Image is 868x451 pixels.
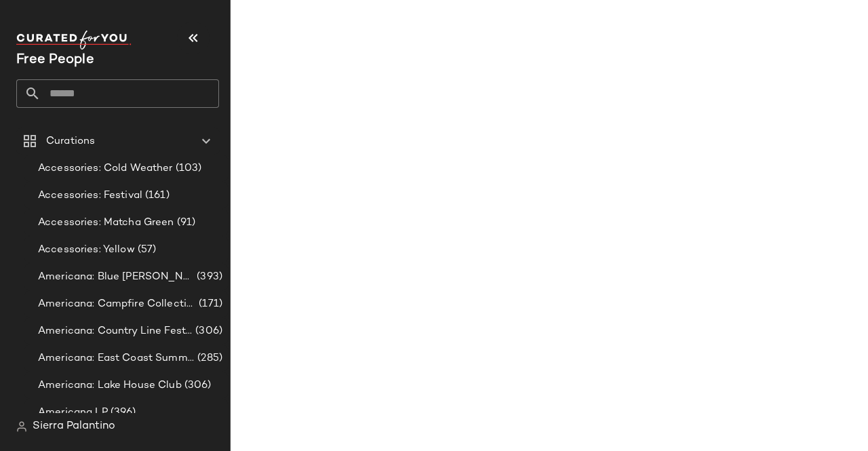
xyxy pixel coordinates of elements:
[173,161,202,176] span: (103)
[108,405,136,420] span: (396)
[38,296,196,312] span: Americana: Campfire Collective
[135,242,157,258] span: (57)
[16,31,132,50] img: cfy_white_logo.C9jOOHJF.svg
[33,418,115,435] span: Sierra Palantino
[193,323,222,339] span: (306)
[195,351,222,366] span: (285)
[182,378,212,393] span: (306)
[16,53,94,67] span: Current Company Name
[38,242,135,258] span: Accessories: Yellow
[38,215,174,231] span: Accessories: Matcha Green
[46,134,95,149] span: Curations
[38,378,182,393] span: Americana: Lake House Club
[38,323,193,339] span: Americana: Country Line Festival
[174,215,196,231] span: (91)
[142,188,170,203] span: (161)
[38,161,173,176] span: Accessories: Cold Weather
[16,421,27,432] img: svg%3e
[38,351,195,366] span: Americana: East Coast Summer
[38,269,194,285] span: Americana: Blue [PERSON_NAME] Baby
[38,405,108,420] span: Americana LP
[194,269,222,285] span: (393)
[38,188,142,203] span: Accessories: Festival
[196,296,222,312] span: (171)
